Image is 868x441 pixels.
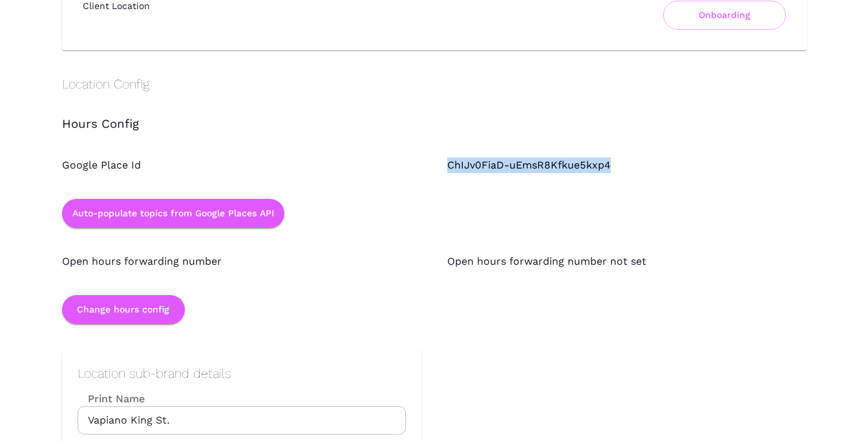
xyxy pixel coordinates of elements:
h6: Client Location [83,1,150,11]
button: Change hours config [62,295,185,324]
h3: Hours Config [62,118,807,132]
div: Open hours forwarding number not set [421,228,807,269]
div: Google Place Id [36,132,421,173]
h2: Location Config [62,76,807,92]
div: ChIJv0FiaD-uEmsR8Kfkue5kxp4 [421,132,807,173]
button: Auto-populate topics from Google Places API [62,199,284,228]
label: Print Name [78,391,406,406]
button: Onboarding [663,1,786,30]
div: Open hours forwarding number [36,228,421,269]
h2: Location sub-brand details [78,365,406,381]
